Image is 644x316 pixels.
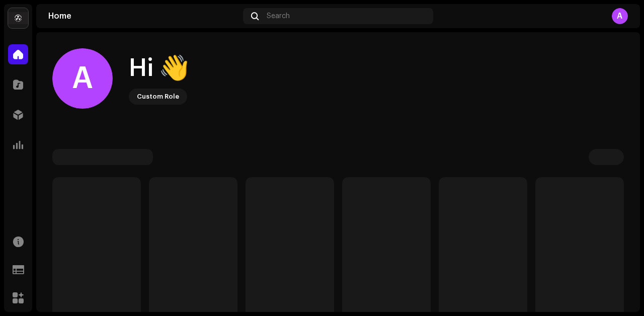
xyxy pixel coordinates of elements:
div: Home [48,12,239,20]
div: A [612,8,628,24]
img: f89ddcc0-f7f8-47b8-9c96-704b263a7e4f [8,8,28,28]
span: Search [267,12,290,20]
div: Hi 👋 [129,52,189,85]
div: Custom Role [137,91,179,103]
div: A [52,48,113,109]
